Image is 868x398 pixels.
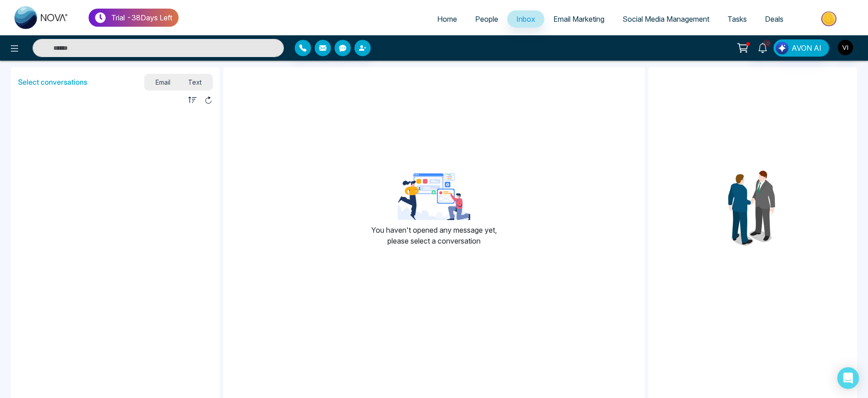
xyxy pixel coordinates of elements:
img: landing-page-for-google-ads-3.png [398,173,470,220]
p: Trial - 38 Days Left [111,12,172,23]
span: People [475,14,498,24]
span: AVON AI [792,43,821,53]
a: Social Media Management [613,10,718,28]
span: Deals [765,14,783,24]
span: Social Media Management [623,14,709,24]
a: Inbox [507,10,544,28]
a: Tasks [718,10,756,28]
a: Email Marketing [544,10,613,28]
img: Nova CRM Logo [14,6,69,29]
p: You haven't opened any message yet, please select a conversation [371,225,497,246]
img: User Avatar [838,40,853,55]
span: Tasks [727,14,747,24]
a: Home [428,10,466,28]
div: Open Intercom Messenger [837,367,859,389]
span: Inbox [516,14,535,24]
a: Deals [756,10,793,28]
img: Market-place.gif [797,9,863,29]
span: Home [437,14,457,24]
span: 10 [763,39,771,48]
span: Email Marketing [553,14,604,24]
span: Email [146,76,179,88]
a: People [466,10,507,28]
a: 10 [752,39,774,55]
button: AVON AI [774,39,829,57]
span: Text [179,76,211,88]
img: Lead Flow [776,42,788,54]
h5: Select conversations [18,78,87,86]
